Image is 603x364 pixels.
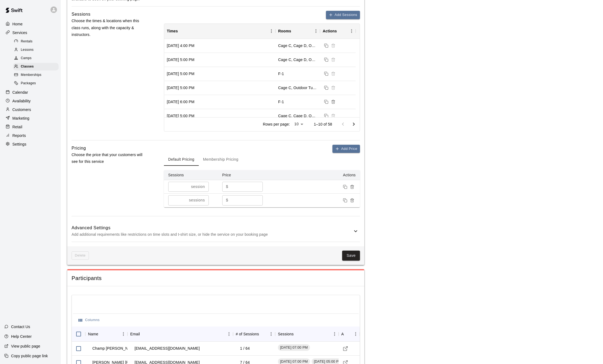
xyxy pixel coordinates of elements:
[352,330,360,338] button: Menu
[323,98,330,105] button: Duplicate sessions
[330,99,337,104] span: Delete sessions
[72,231,352,238] p: Add additional requirements like restrictions on time slots and t-shirt size, or hide the service...
[21,64,34,69] span: Classes
[323,70,330,77] button: Duplicate sessions
[330,57,337,62] span: Sessions cannot be deleted because they already have registrations. Please use the Calendar page ...
[13,79,61,88] a: Packages
[72,224,352,231] h6: Advanced Settings
[130,326,140,342] div: Email
[12,21,23,27] p: Home
[320,23,356,39] div: Actions
[119,330,127,338] button: Menu
[167,23,178,39] div: Times
[226,197,228,203] p: $
[178,27,186,35] button: Sort
[21,56,32,61] span: Camps
[341,326,344,342] div: Actions
[13,38,59,45] div: Rentals
[323,112,330,119] button: Duplicate sessions
[323,84,330,91] button: Duplicate sessions
[11,334,32,339] p: Help Center
[167,99,194,105] div: Monday, October 20, 2025 at 6:00 PM
[348,119,359,130] button: Go to next page
[342,251,360,261] button: Save
[167,85,194,90] div: Wednesday, October 22, 2025 at 5:00 PM
[199,153,243,166] button: Membership Pricing
[267,27,275,35] button: Menu
[12,133,26,138] p: Reports
[330,85,337,90] span: Sessions cannot be deleted because they already have registrations. Please use the Calendar page ...
[88,326,98,342] div: Name
[4,132,56,140] a: Reports
[4,29,56,37] a: Services
[330,43,337,48] span: Sessions cannot be deleted because they already have registrations. Please use the Calendar page ...
[341,345,349,353] a: Visit customer profile
[4,106,56,114] a: Customers
[263,122,290,127] p: Rows per page:
[72,18,147,38] p: Choose the times & locations when this class runs, along with the capacity & instructors.
[225,330,233,338] button: Menu
[4,114,56,122] a: Marketing
[233,326,275,342] div: # of Sessions
[275,23,320,39] div: Rooms
[349,197,356,204] button: Remove price
[342,183,349,190] button: Duplicate price
[167,113,194,119] div: Wednesday, October 15, 2025 at 5:00 PM
[72,251,89,260] span: This class can't be deleted because its tied to: credits,
[13,63,61,71] a: Classes
[331,330,339,338] button: Menu
[344,330,352,338] button: Sort
[12,116,29,121] p: Marketing
[272,170,360,180] th: Actions
[140,330,147,338] button: Sort
[278,57,317,62] div: Cage C, Cage D, Outdoor Turf Area 1
[13,46,61,54] a: Lessons
[11,353,48,359] p: Copy public page link
[98,330,106,338] button: Sort
[12,90,28,95] p: Calendar
[278,326,294,342] div: Sessions
[164,23,275,39] div: Times
[11,324,30,329] p: Contact Us
[13,55,59,62] div: Camps
[278,345,310,350] span: [DATE] 07:00 PM
[314,122,332,127] p: 1–10 of 58
[332,145,360,153] button: Add Price
[127,326,233,342] div: Email
[72,221,360,242] div: Advanced SettingsAdd additional requirements like restrictions on time slots and t-shirt size, or...
[21,47,34,53] span: Lessons
[4,123,56,131] a: Retail
[88,341,142,356] td: Champ [PERSON_NAME]
[278,99,284,105] div: F-1
[13,71,61,79] a: Memberships
[191,184,205,190] p: session
[167,57,194,62] div: Wednesday, October 29, 2025 at 5:00 PM
[4,97,56,105] a: Availability
[21,81,36,86] span: Packages
[323,42,330,49] button: Duplicate sessions
[130,341,204,356] td: [EMAIL_ADDRESS][DOMAIN_NAME]
[4,20,56,28] a: Home
[348,27,356,35] button: Menu
[339,326,360,342] div: Actions
[323,56,330,63] button: Duplicate sessions
[330,113,337,118] span: Sessions cannot be deleted because they already have registrations. Please use the Calendar page ...
[349,183,356,190] button: Remove price
[85,326,127,342] div: Name
[167,71,194,76] div: Monday, October 27, 2025 at 5:00 PM
[236,326,259,342] div: # of Sessions
[278,113,317,119] div: Cage C, Cage D, Outdoor Turf Area 1
[11,343,40,349] p: View public page
[294,330,301,338] button: Sort
[13,37,61,46] a: Rentals
[236,341,254,356] td: 1 / 64
[13,46,59,54] div: Lessons
[278,43,317,48] div: Cage C, Cage D, Outdoor Turf Area 1
[12,124,22,130] p: Retail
